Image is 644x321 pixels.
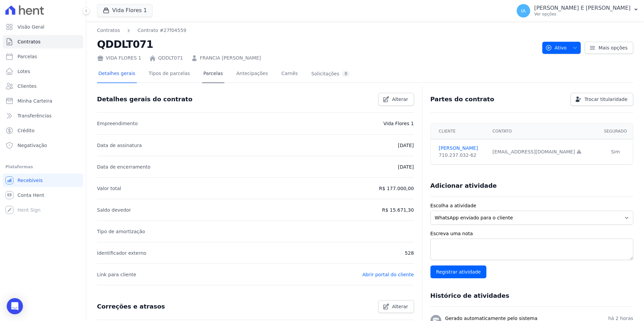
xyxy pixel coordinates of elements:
[18,192,44,199] span: Conta Hent
[521,8,526,13] span: IA
[585,42,633,54] a: Mais opções
[97,95,192,103] h3: Detalhes gerais do contrato
[3,188,83,202] a: Conta Hent
[97,184,121,192] p: Valor total
[200,55,261,62] a: FRANCIA [PERSON_NAME]
[3,139,83,152] a: Negativação
[430,202,633,209] label: Escolha a atividade
[534,11,631,17] p: Ver opções
[3,35,83,48] a: Contratos
[378,300,414,313] a: Alterar
[311,71,350,77] div: Solicitações
[137,27,186,34] a: Contrato #27f04559
[392,303,408,310] span: Alterar
[392,96,408,103] span: Alterar
[97,55,141,62] div: VIDA FLORES 1
[18,177,43,184] span: Recebíveis
[18,24,44,30] span: Visão Geral
[97,27,186,34] nav: Breadcrumb
[97,302,165,311] h3: Correções e atrasos
[18,127,35,134] span: Crédito
[545,42,567,54] span: Ativo
[430,292,509,300] h3: Histórico de atividades
[398,163,414,171] p: [DATE]
[584,96,627,103] span: Trocar titularidade
[492,148,594,155] div: [EMAIL_ADDRESS][DOMAIN_NAME]
[310,65,351,83] a: Solicitações0
[3,79,83,93] a: Clientes
[97,141,142,149] p: Data de assinatura
[3,109,83,122] a: Transferências
[379,184,414,192] p: R$ 177.000,00
[342,71,350,77] div: 0
[18,83,36,90] span: Clientes
[18,98,52,104] span: Minha Carteira
[382,206,414,214] p: R$ 15.671,30
[3,94,83,108] a: Minha Carteira
[3,174,83,187] a: Recebíveis
[148,65,191,83] a: Tipos de parcelas
[235,65,269,83] a: Antecipações
[488,123,598,139] th: Contato
[97,119,138,128] p: Empreendimento
[97,163,151,171] p: Data de encerramento
[158,55,183,62] a: QDDLT071
[3,50,83,63] a: Parcelas
[97,227,145,236] p: Tipo de amortização
[5,163,80,171] div: Plataformas
[97,249,146,257] p: Identificador externo
[398,141,414,149] p: [DATE]
[97,27,120,34] a: Contratos
[3,20,83,34] a: Visão Geral
[542,42,581,54] button: Ativo
[430,95,494,103] h3: Partes do contrato
[534,5,631,11] p: [PERSON_NAME] E [PERSON_NAME]
[3,124,83,137] a: Crédito
[97,271,136,279] p: Link para cliente
[97,4,153,17] button: Vida Flores 1
[97,206,131,214] p: Saldo devedor
[405,249,414,257] p: 528
[511,1,644,20] button: IA [PERSON_NAME] E [PERSON_NAME] Ver opções
[18,53,37,60] span: Parcelas
[18,38,40,45] span: Contratos
[97,27,537,34] nav: Breadcrumb
[430,230,633,237] label: Escreva uma nota
[18,112,52,119] span: Transferências
[598,123,633,139] th: Segurado
[3,65,83,78] a: Lotes
[18,142,47,149] span: Negativação
[383,119,414,128] p: Vida Flores 1
[431,123,489,139] th: Cliente
[362,272,414,277] a: Abrir portal do cliente
[599,44,627,51] span: Mais opções
[202,65,224,83] a: Parcelas
[97,65,137,83] a: Detalhes gerais
[571,93,633,106] a: Trocar titularidade
[439,145,485,152] a: [PERSON_NAME]
[430,182,497,190] h3: Adicionar atividade
[280,65,299,83] a: Carnês
[439,152,485,159] div: 710.237.032-62
[18,68,30,75] span: Lotes
[598,139,633,165] td: Sim
[7,298,23,314] div: Open Intercom Messenger
[430,265,487,278] input: Registrar atividade
[97,37,537,52] h2: QDDLT071
[378,93,414,106] a: Alterar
